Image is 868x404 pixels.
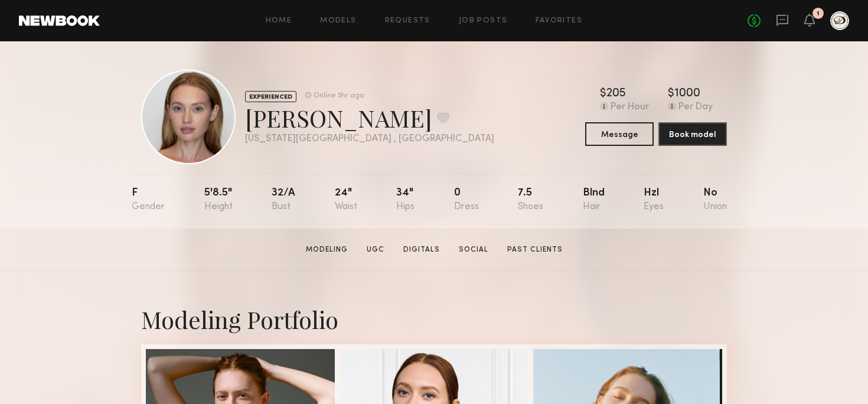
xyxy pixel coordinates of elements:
a: Models [320,17,356,25]
div: 7.5 [518,188,543,212]
div: Per Day [678,102,713,113]
a: Modeling [301,245,353,255]
div: 34" [396,188,415,212]
div: 32/a [272,188,295,212]
div: Per Hour [611,102,649,113]
div: [US_STATE][GEOGRAPHIC_DATA] , [GEOGRAPHIC_DATA] [245,134,494,144]
div: Blnd [583,188,605,212]
div: Hzl [644,188,664,212]
div: $ [668,88,674,100]
div: [PERSON_NAME] [245,102,494,133]
div: 24" [335,188,357,212]
div: $ [600,88,606,100]
a: Home [266,17,292,25]
a: Job Posts [459,17,508,25]
button: Book model [658,122,727,146]
div: 5'8.5" [204,188,233,212]
div: Modeling Portfolio [141,304,727,335]
div: F [132,188,165,212]
a: Requests [385,17,430,25]
div: 1000 [674,88,700,100]
div: Online 5hr ago [314,92,364,100]
a: Digitals [399,245,445,255]
a: Social [454,245,493,255]
div: EXPERIENCED [245,91,296,102]
a: UGC [362,245,389,255]
a: Favorites [536,17,582,25]
div: No [703,188,727,212]
a: Past Clients [502,245,567,255]
div: 1 [817,11,820,17]
button: Message [585,122,654,146]
div: 205 [606,88,626,100]
div: 0 [454,188,479,212]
